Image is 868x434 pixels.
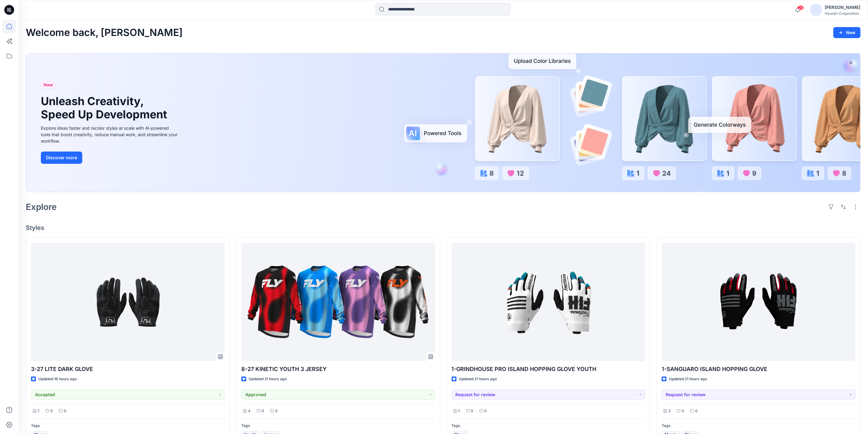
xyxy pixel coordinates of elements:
button: Discover more [41,152,82,164]
p: 0 [471,408,473,414]
a: 3-27 LITE DARK GLOVE [31,243,225,361]
h1: Unleash Creativity, Speed Up Development [41,95,170,121]
p: 0 [64,408,66,414]
p: Updated 16 hours ago [38,376,77,382]
h2: Explore [26,202,57,212]
p: 0 [275,408,278,414]
p: 0 [262,408,264,414]
p: 0 [695,408,698,414]
p: 2 [668,408,671,414]
p: Updated 21 hours ago [459,376,497,382]
h2: Welcome back, [PERSON_NAME] [26,27,183,38]
div: Hyunjin Corporation [825,11,860,16]
p: 0 [50,408,53,414]
h4: Styles [26,224,861,231]
p: 1 [38,408,39,414]
p: Tags [241,423,435,429]
p: 1-GRINDHOUSE PRO ISLAND HOPPING GLOVE YOUTH [452,365,645,373]
p: 1 [458,408,460,414]
p: Tags [31,423,225,429]
span: New [44,81,53,89]
p: 0 [485,408,487,414]
p: 3-27 LITE DARK GLOVE [31,365,225,373]
img: avatar [810,4,822,16]
button: New [833,27,861,38]
div: [PERSON_NAME] [825,4,860,11]
p: 8-27 KINETIC YOUTH 3 JERSEY [241,365,435,373]
p: Tags [662,423,855,429]
p: Tags [452,423,645,429]
p: Updated 21 hours ago [669,376,707,382]
p: 0 [682,408,684,414]
span: 20 [797,5,804,10]
p: 4 [248,408,251,414]
p: 1-SANGUARO ISLAND HOPPING GLOVE [662,365,855,373]
div: Explore ideas faster and recolor styles at scale with AI-powered tools that boost creativity, red... [41,125,179,144]
a: 1-SANGUARO ISLAND HOPPING GLOVE [662,243,855,361]
a: 1-GRINDHOUSE PRO ISLAND HOPPING GLOVE YOUTH [452,243,645,361]
a: 8-27 KINETIC YOUTH 3 JERSEY [241,243,435,361]
p: Updated 21 hours ago [249,376,287,382]
a: Discover more [41,152,179,164]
